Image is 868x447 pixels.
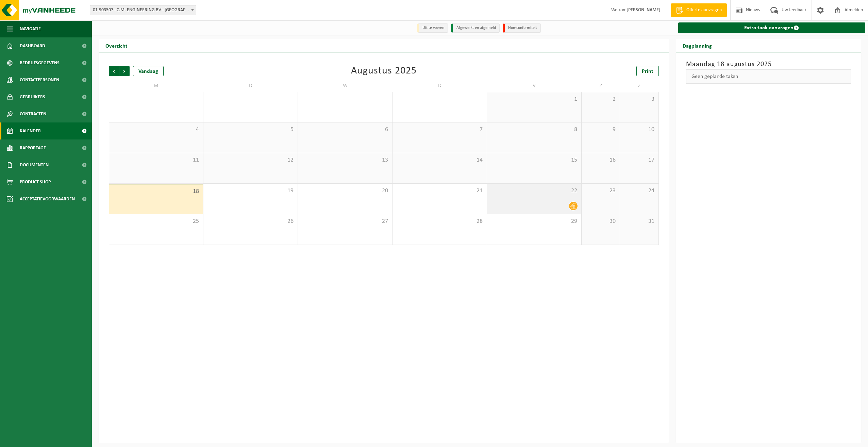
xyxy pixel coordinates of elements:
span: 15 [490,156,578,164]
span: Contracten [20,105,46,122]
li: Afgewerkt en afgemeld [451,23,500,33]
span: 31 [623,218,655,225]
span: Product Shop [20,173,51,191]
span: 12 [207,156,294,164]
span: Gebruikers [20,88,45,105]
h3: Maandag 18 augustus 2025 [686,59,851,69]
span: Vorige [109,66,119,76]
span: 27 [301,218,389,225]
span: 28 [396,218,483,225]
a: Print [636,66,659,76]
span: 21 [396,187,483,195]
td: D [393,80,487,92]
span: Offerte aanvragen [685,7,723,14]
span: Contactpersonen [20,71,59,88]
span: Navigatie [20,20,41,37]
span: Acceptatievoorwaarden [20,191,75,208]
span: 7 [396,126,483,133]
span: 10 [623,126,655,133]
span: 14 [396,156,483,164]
span: 23 [585,187,616,195]
div: Vandaag [133,66,164,76]
span: Volgende [119,66,130,76]
span: 17 [623,156,655,164]
span: Bedrijfsgegevens [20,54,60,71]
td: V [487,80,582,92]
div: Augustus 2025 [351,66,417,76]
td: Z [582,80,620,92]
span: 20 [301,187,389,195]
span: Print [642,69,653,74]
span: 4 [113,126,200,133]
span: 2 [585,96,616,103]
span: 6 [301,126,389,133]
h2: Overzicht [99,39,134,52]
strong: [PERSON_NAME] [627,7,661,13]
span: 29 [490,218,578,225]
h2: Dagplanning [676,39,719,52]
span: 8 [490,126,578,133]
a: Offerte aanvragen [671,3,727,17]
span: 5 [207,126,294,133]
a: Extra taak aanvragen [678,22,866,33]
span: 22 [490,187,578,195]
span: 30 [585,218,616,225]
span: 01-903507 - C.M. ENGINEERING BV - WIELSBEKE [90,5,196,15]
span: 13 [301,156,389,164]
td: Z [620,80,658,92]
span: Rapportage [20,139,46,156]
td: W [298,80,393,92]
span: 3 [623,96,655,103]
span: 18 [113,188,200,195]
span: 16 [585,156,616,164]
span: 1 [490,96,578,103]
div: Geen geplande taken [686,69,851,84]
span: 19 [207,187,294,195]
span: 9 [585,126,616,133]
span: 24 [623,187,655,195]
span: 26 [207,218,294,225]
span: Dashboard [20,37,45,54]
li: Uit te voeren [417,23,448,33]
span: 01-903507 - C.M. ENGINEERING BV - WIELSBEKE [90,5,196,15]
span: 25 [113,218,200,225]
span: Documenten [20,156,49,173]
td: M [109,80,203,92]
span: 11 [113,156,200,164]
td: D [203,80,298,92]
li: Non-conformiteit [503,23,541,33]
span: Kalender [20,122,41,139]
